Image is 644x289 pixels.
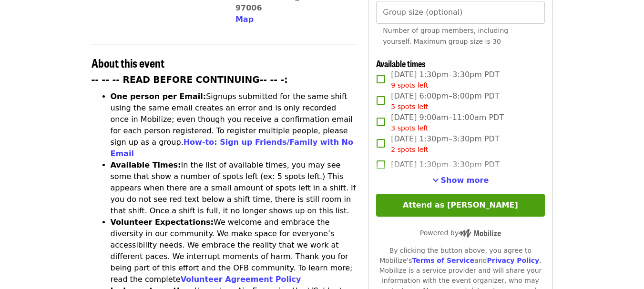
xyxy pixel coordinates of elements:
[412,257,474,264] a: Terms of Service
[391,133,499,155] span: [DATE] 1:30pm–3:30pm PDT
[111,91,357,159] li: Signups submitted for the same shift using the same email creates an error and is only recorded o...
[391,69,499,90] span: [DATE] 1:30pm–3:30pm PDT
[420,229,501,237] span: Powered by
[383,27,508,45] span: Number of group members, including yourself. Maximum group size is 30
[235,14,254,25] button: Map
[487,257,539,264] a: Privacy Policy
[391,81,428,89] span: 9 spots left
[391,103,428,110] span: 5 spots left
[441,176,489,185] span: Show more
[391,146,428,153] span: 2 spots left
[391,90,499,112] span: [DATE] 6:00pm–8:00pm PDT
[111,160,181,169] strong: Available Times:
[111,218,214,227] strong: Volunteer Expectations:
[92,75,288,85] strong: -- -- -- READ BEFORE CONTINUING-- -- -:
[235,15,254,24] span: Map
[391,124,428,132] span: 3 spots left
[111,92,206,101] strong: One person per Email:
[432,175,489,186] button: See more timeslots
[111,159,357,217] li: In the list of available times, you may see some that show a number of spots left (ex: 5 spots le...
[459,229,501,238] img: Powered by Mobilize
[391,112,504,133] span: [DATE] 9:00am–11:00am PDT
[111,217,357,285] li: We welcome and embrace the diversity in our community. We make space for everyone’s accessibility...
[181,275,301,284] a: Volunteer Agreement Policy
[376,57,426,70] span: Available times
[111,138,354,158] a: How-to: Sign up Friends/Family with No Email
[391,159,499,170] span: [DATE] 1:30pm–3:30pm PDT
[376,194,544,217] button: Attend as [PERSON_NAME]
[92,54,164,71] span: About this event
[376,1,544,24] input: [object Object]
